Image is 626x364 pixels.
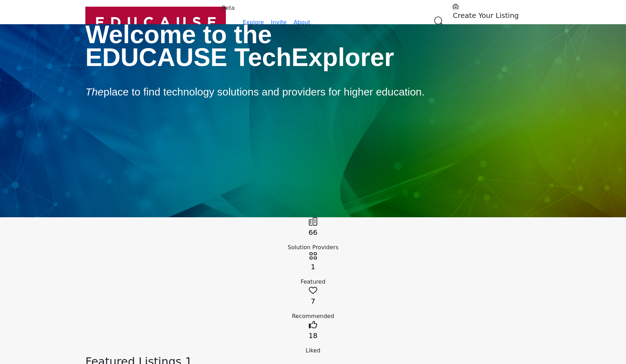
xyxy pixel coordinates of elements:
span: EDUCAUSE TechExplorer [85,43,394,71]
a: Search [427,12,449,31]
a: 1 [311,263,315,271]
img: Site Logo [85,7,226,38]
span: place to find technology solutions and providers for higher education. [85,86,425,98]
a: 66 [308,228,317,237]
span: Welcome to the [85,20,272,48]
div: Featured [85,278,541,286]
a: Invite [271,19,287,26]
i: Go to Liked [309,320,317,329]
a: Beta [85,7,226,38]
div: Create Your Listing [453,3,541,20]
h5: Create Your Listing [453,11,541,20]
em: The [85,86,104,98]
div: Solution Providers [85,243,541,252]
a: Go to Recommended [309,288,317,295]
a: Go to Featured [309,254,317,260]
a: About [294,19,310,26]
div: Recommended [85,312,541,320]
a: 18 [308,331,317,340]
a: 7 [311,297,315,305]
h6: Beta [222,5,235,11]
div: Liked [85,346,541,355]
